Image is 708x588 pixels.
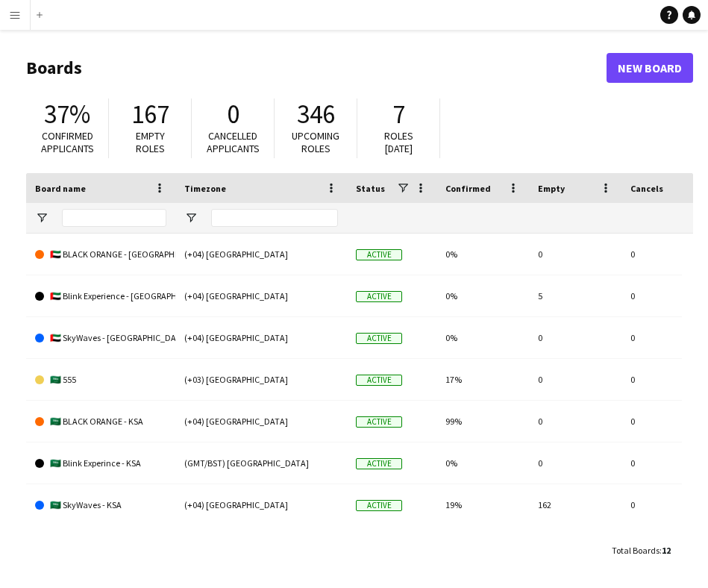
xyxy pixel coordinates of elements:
[227,98,239,131] span: 0
[26,57,607,79] h1: Boards
[529,484,621,525] div: 162
[175,401,347,442] div: (+04) [GEOGRAPHIC_DATA]
[35,183,86,194] span: Board name
[356,458,402,469] span: Active
[35,211,48,225] button: Open Filter Menu
[35,442,166,484] a: 🇸🇦 Blink Experince - KSA
[35,359,166,401] a: 🇸🇦 555
[35,275,166,317] a: 🇦🇪 Blink Experience - [GEOGRAPHIC_DATA]
[175,275,347,316] div: (+04) [GEOGRAPHIC_DATA]
[436,359,529,400] div: 17%
[292,129,339,155] span: Upcoming roles
[436,275,529,316] div: 0%
[356,375,402,386] span: Active
[436,401,529,442] div: 99%
[356,183,385,194] span: Status
[436,234,529,275] div: 0%
[356,291,402,302] span: Active
[175,484,347,525] div: (+04) [GEOGRAPHIC_DATA]
[175,234,347,275] div: (+04) [GEOGRAPHIC_DATA]
[35,484,166,526] a: 🇸🇦 SkyWaves - KSA
[175,359,347,400] div: (+03) [GEOGRAPHIC_DATA]
[184,183,226,194] span: Timezone
[630,183,663,194] span: Cancels
[436,484,529,525] div: 19%
[384,129,413,155] span: Roles [DATE]
[35,401,166,442] a: 🇸🇦 BLACK ORANGE - KSA
[356,416,402,428] span: Active
[445,183,491,194] span: Confirmed
[297,98,335,131] span: 346
[356,333,402,344] span: Active
[136,129,165,155] span: Empty roles
[41,129,94,155] span: Confirmed applicants
[356,249,402,260] span: Active
[211,209,338,227] input: Timezone Filter Input
[44,98,90,131] span: 37%
[356,500,402,511] span: Active
[529,401,621,442] div: 0
[392,98,405,131] span: 7
[131,98,169,131] span: 167
[529,234,621,275] div: 0
[529,442,621,484] div: 0
[538,183,565,194] span: Empty
[62,209,166,227] input: Board name Filter Input
[612,536,671,565] div: :
[529,359,621,400] div: 0
[207,129,260,155] span: Cancelled applicants
[175,442,347,484] div: (GMT/BST) [GEOGRAPHIC_DATA]
[529,317,621,358] div: 0
[35,234,166,275] a: 🇦🇪 BLACK ORANGE - [GEOGRAPHIC_DATA]
[35,317,166,359] a: 🇦🇪 SkyWaves - [GEOGRAPHIC_DATA]
[436,442,529,484] div: 0%
[612,545,660,556] span: Total Boards
[175,317,347,358] div: (+04) [GEOGRAPHIC_DATA]
[607,53,693,83] a: New Board
[184,211,198,225] button: Open Filter Menu
[662,545,671,556] span: 12
[529,275,621,316] div: 5
[436,317,529,358] div: 0%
